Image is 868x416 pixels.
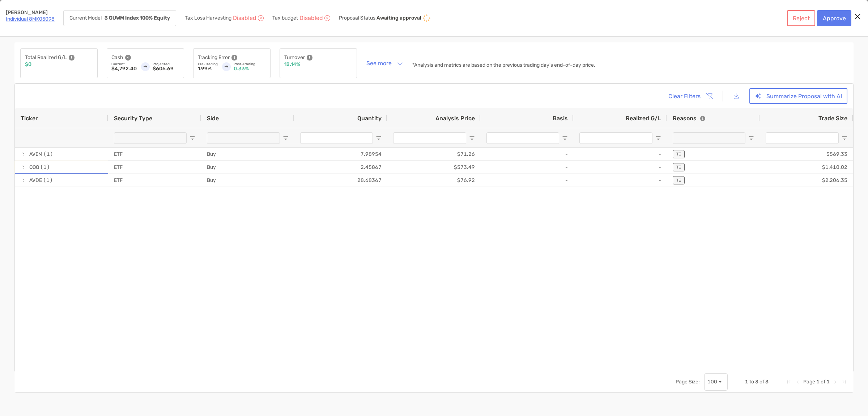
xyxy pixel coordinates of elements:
[234,66,266,71] p: 0.33%
[387,174,481,187] div: $76.92
[852,12,863,22] button: Close modal
[198,62,218,66] p: Pre-Trading
[284,53,305,62] p: Turnover
[153,66,179,71] p: $606.69
[760,148,853,161] div: $569.33
[676,165,681,170] p: TE
[760,174,853,187] div: $2,206.35
[707,379,717,385] div: 100
[579,132,652,144] input: Realized G/L Filter Input
[272,16,298,21] p: Tax budget
[40,161,50,173] span: (1)
[198,53,230,62] p: Tracking Error
[803,379,815,385] span: Page
[481,161,574,174] div: -
[43,174,53,186] span: (1)
[817,10,851,26] button: Approve
[376,135,382,141] button: Open Filter Menu
[412,63,595,68] p: *Analysis and metrics are based on the previous trading day's end-of-day price.
[481,174,574,187] div: -
[283,135,289,141] button: Open Filter Menu
[704,373,728,391] div: Page Size
[25,62,31,67] p: $0
[29,174,42,186] span: AVDE
[574,148,667,161] div: -
[816,379,820,385] span: 1
[748,135,754,141] button: Open Filter Menu
[357,115,382,122] span: Quantity
[745,379,748,385] span: 1
[233,16,256,21] p: Disabled
[553,115,568,122] span: Basis
[234,62,266,66] p: Post-Trading
[766,132,839,144] input: Trade Size Filter Input
[760,161,853,174] div: $1,410.02
[676,379,700,385] div: Page Size:
[105,15,170,21] strong: 3 GUWM Index 100% Equity
[25,53,67,62] p: Total Realized G/L
[339,15,375,21] p: Proposal Status
[387,161,481,174] div: $573.49
[749,379,754,385] span: to
[300,132,373,144] input: Quantity Filter Input
[207,115,219,122] span: Side
[108,148,201,161] div: ETF
[562,135,568,141] button: Open Filter Menu
[833,379,838,385] div: Next Page
[299,16,323,21] p: Disabled
[111,62,137,66] p: Current
[749,88,847,104] button: Summarize Proposal with AI
[294,161,387,174] div: 2.45867
[111,53,123,62] p: Cash
[361,57,409,70] button: See more
[6,10,55,15] p: [PERSON_NAME]
[284,62,300,67] p: 12.14%
[43,148,53,160] span: (1)
[826,379,830,385] span: 1
[422,14,431,22] img: icon status
[190,135,195,141] button: Open Filter Menu
[818,115,847,122] span: Trade Size
[393,132,466,144] input: Analysis Price Filter Input
[294,148,387,161] div: 7.98954
[795,379,800,385] div: Previous Page
[821,379,825,385] span: of
[387,148,481,161] div: $71.26
[676,152,681,157] p: TE
[469,135,475,141] button: Open Filter Menu
[481,148,574,161] div: -
[676,178,681,183] p: TE
[376,15,421,21] p: Awaiting approval
[759,379,764,385] span: of
[21,115,38,122] span: Ticker
[69,16,102,21] p: Current Model
[185,16,231,21] p: Tax Loss Harvesting
[435,115,475,122] span: Analysis Price
[29,148,42,160] span: AVEM
[111,66,137,71] p: $4,792.40
[655,135,661,141] button: Open Filter Menu
[486,132,559,144] input: Basis Filter Input
[765,379,769,385] span: 3
[294,174,387,187] div: 28.68367
[201,174,294,187] div: Buy
[6,16,55,22] a: Individual 8MK05098
[842,135,847,141] button: Open Filter Menu
[108,174,201,187] div: ETF
[114,115,152,122] span: Security Type
[29,161,39,173] span: QQQ
[153,62,179,66] p: Projected
[841,379,847,385] div: Last Page
[787,10,815,26] button: Reject
[626,115,661,122] span: Realized G/L
[574,161,667,174] div: -
[755,379,758,385] span: 3
[673,115,705,122] div: Reasons
[786,379,792,385] div: First Page
[663,88,718,104] button: Clear Filters
[198,66,218,71] p: 1.99%
[201,148,294,161] div: Buy
[574,174,667,187] div: -
[108,161,201,174] div: ETF
[201,161,294,174] div: Buy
